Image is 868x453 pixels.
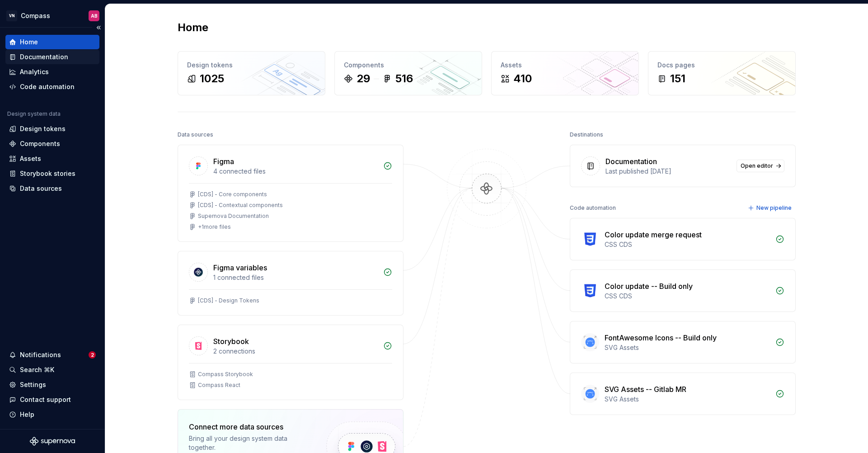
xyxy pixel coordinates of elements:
div: 516 [395,71,413,86]
div: [CDS] - Core components [198,191,267,198]
a: Data sources [5,181,99,196]
div: SVG Assets [605,343,770,352]
a: Analytics [5,65,99,79]
div: 1025 [200,71,224,86]
div: VN [6,10,17,21]
div: Notifications [20,350,61,359]
button: Search ⌘K [5,363,99,377]
div: Design system data [7,110,61,118]
div: [CDS] - Design Tokens [198,297,259,304]
div: Contact support [20,395,71,404]
a: Figma4 connected files[CDS] - Core components[CDS] - Contextual componentsSupernova Documentation... [178,145,404,242]
div: Storybook stories [20,169,75,178]
button: Contact support [5,392,99,407]
a: Storybook2 connectionsCompass StorybookCompass React [178,325,404,400]
div: FontAwesome Icons -- Build only [605,332,717,343]
span: 2 [89,351,96,359]
a: Components [5,137,99,151]
div: Last published [DATE] [605,167,731,176]
div: Color update merge request [605,229,702,240]
div: Documentation [20,52,68,61]
div: Compass [21,11,50,20]
div: 2 connections [213,347,378,356]
div: Home [20,38,38,47]
span: Open editor [741,162,773,170]
div: Components [344,61,473,70]
div: Compass React [198,382,240,389]
div: Help [20,410,34,419]
a: Assets [5,151,99,166]
a: Figma variables1 connected files[CDS] - Design Tokens [178,251,404,316]
span: New pipeline [756,204,792,212]
div: Compass Storybook [198,371,253,378]
div: [CDS] - Contextual components [198,202,283,209]
div: Color update -- Build only [605,281,693,292]
button: New pipeline [745,202,796,214]
div: Supernova Documentation [198,212,269,220]
div: 4 connected files [213,167,378,176]
a: Components29516 [334,51,482,95]
div: Settings [20,380,46,389]
a: Design tokens [5,122,99,136]
div: Destinations [570,128,603,141]
div: Storybook [213,336,249,347]
a: Home [5,35,99,49]
div: SVG Assets -- Gitlab MR [605,384,686,395]
div: 1 connected files [213,273,378,282]
div: Design tokens [20,124,66,133]
div: 410 [513,71,532,86]
div: CSS CDS [605,240,770,249]
a: Code automation [5,80,99,94]
div: Documentation [605,156,657,167]
div: AB [91,12,98,19]
button: Help [5,407,99,422]
div: Analytics [20,67,49,76]
div: Components [20,139,60,148]
a: Design tokens1025 [178,51,325,95]
div: + 1 more files [198,223,231,231]
div: Assets [501,61,629,70]
svg: Supernova Logo [30,437,75,446]
div: Figma [213,156,234,167]
div: Assets [20,154,41,163]
div: Bring all your design system data together. [189,434,311,452]
div: Code automation [570,202,616,214]
button: VNCompassAB [2,6,103,25]
div: 151 [670,71,685,86]
div: Design tokens [187,61,316,70]
a: Documentation [5,50,99,64]
div: 29 [357,71,370,86]
a: Storybook stories [5,166,99,181]
div: Connect more data sources [189,421,311,432]
a: Docs pages151 [648,51,796,95]
div: CSS CDS [605,292,770,301]
div: Docs pages [657,61,786,70]
button: Notifications2 [5,348,99,362]
div: SVG Assets [605,395,770,404]
div: Code automation [20,82,75,91]
div: Data sources [178,128,213,141]
a: Assets410 [491,51,639,95]
div: Data sources [20,184,62,193]
div: Figma variables [213,262,267,273]
button: Collapse sidebar [92,21,105,34]
div: Search ⌘K [20,365,54,374]
a: Open editor [737,160,784,172]
h2: Home [178,20,208,35]
a: Settings [5,377,99,392]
